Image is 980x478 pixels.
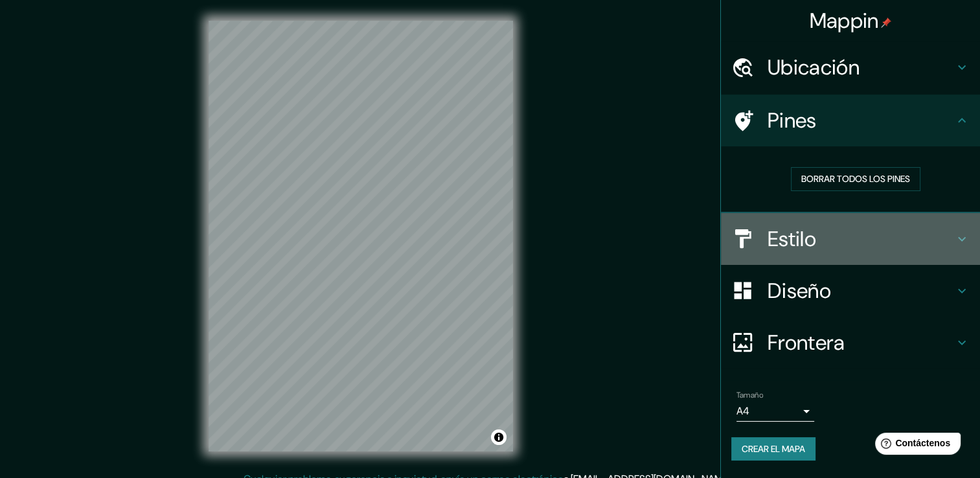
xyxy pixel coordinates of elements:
div: Diseño [721,265,980,317]
button: Borrar todos los pines [791,167,920,191]
h4: Diseño [768,278,954,304]
label: Tamaño [736,389,763,400]
h4: Estilo [768,226,954,252]
div: Frontera [721,317,980,369]
h4: Ubicación [768,54,954,80]
button: Alternar atribución [491,429,507,445]
h4: Pines [768,108,954,133]
font: Mappin [810,7,879,34]
font: Borrar todos los pines [801,171,910,187]
button: Crear el mapa [731,437,815,461]
canvas: Mapa [209,21,513,451]
div: Pines [721,95,980,146]
div: A4 [736,401,814,422]
h4: Frontera [768,330,954,356]
font: Crear el mapa [742,441,805,457]
img: pin-icon.png [881,17,891,28]
iframe: Help widget launcher [865,427,966,464]
div: Estilo [721,213,980,265]
div: Ubicación [721,41,980,93]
